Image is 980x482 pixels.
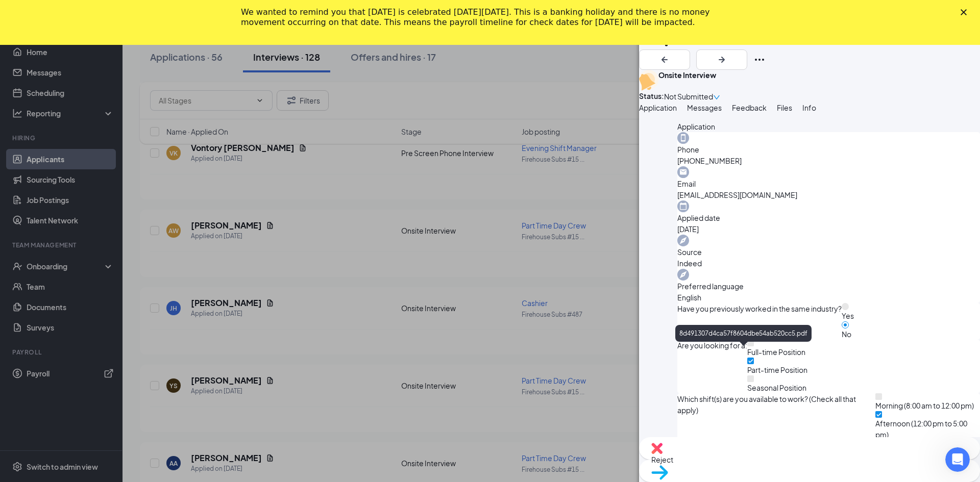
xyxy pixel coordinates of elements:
span: Reject [651,455,673,464]
div: Application [677,121,980,132]
span: Seasonal Position [747,383,806,392]
div: Status : [639,91,664,102]
span: Which shift(s) are you available to work? (Check all that apply) [677,393,875,458]
div: Close [961,9,971,15]
span: Yes [842,311,854,320]
iframe: Intercom live chat [945,447,970,472]
span: Application [639,103,677,112]
span: Feedback [732,103,767,112]
span: Info [802,103,816,112]
span: down [713,94,720,101]
button: ArrowLeftNew [639,49,690,70]
span: Source [677,246,980,258]
svg: ArrowLeftNew [658,54,671,66]
span: English [677,292,980,303]
span: Files [777,103,792,112]
span: Applied date [677,212,980,223]
span: Indeed [677,258,980,269]
b: Onsite Interview [658,70,716,80]
span: Part-time Position [747,365,807,374]
span: Full-time Position [747,347,805,357]
span: Preferred language [677,281,980,292]
svg: Ellipses [753,54,766,66]
span: Messages [687,103,722,112]
div: We wanted to remind you that [DATE] is celebrated [DATE][DATE]. This is a banking holiday and the... [241,7,723,28]
span: Afternoon (12:00 pm to 5:00 pm) [875,419,967,439]
div: 8d491307d4ca57f8604dbe54ab520cc5.pdf [675,325,812,342]
span: Email [677,178,980,189]
span: [PHONE_NUMBER] [677,155,980,166]
span: [EMAIL_ADDRESS][DOMAIN_NAME] [677,189,980,200]
span: Have you previously worked in the same industry? [677,303,842,340]
span: Phone [677,144,980,155]
span: Not Submitted [664,91,713,102]
span: Morning (8:00 am to 12:00 pm) [875,401,974,410]
button: ArrowRight [696,49,747,70]
span: [DATE] [677,223,980,235]
span: Are you looking for a: [677,340,747,393]
svg: ArrowRight [716,54,728,66]
span: No [842,329,851,339]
